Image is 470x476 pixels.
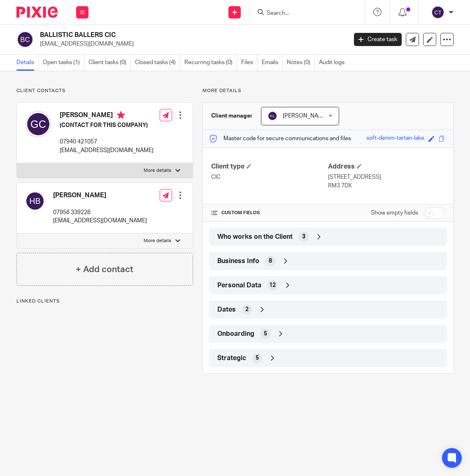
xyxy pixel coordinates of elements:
[40,31,281,39] h2: BALLISTIC BALLERS CIC
[211,210,328,216] h4: CUSTOM FIELDS
[144,238,171,244] p: More details
[16,298,193,305] p: Linked clients
[135,55,180,71] a: Closed tasks (4)
[283,113,328,119] span: [PERSON_NAME]
[217,281,261,290] span: Personal Data
[217,257,259,266] span: Business Info
[60,146,154,155] p: [EMAIL_ADDRESS][DOMAIN_NAME]
[366,134,424,143] div: soft-denim-tartan-lake
[287,55,315,71] a: Notes (0)
[60,138,154,146] p: 07940 421057
[211,173,328,181] p: CIC
[266,10,340,17] input: Search
[245,305,249,314] span: 2
[217,354,246,363] span: Strategic
[268,111,277,121] img: svg%3E
[88,55,131,71] a: Client tasks (0)
[25,191,45,211] img: svg%3E
[328,173,445,181] p: [STREET_ADDRESS]
[217,233,293,241] span: Who works on the Client
[60,121,154,129] h5: (CONTACT FOR THIS COMPANY)
[241,55,258,71] a: Files
[217,305,236,314] span: Dates
[60,111,154,121] h4: [PERSON_NAME]
[117,111,125,119] i: Primary
[202,88,454,94] p: More details
[269,281,276,289] span: 12
[269,257,272,265] span: 8
[262,55,283,71] a: Emails
[211,162,328,171] h4: Client type
[302,233,305,241] span: 3
[211,112,253,120] h3: Client manager
[53,217,147,225] p: [EMAIL_ADDRESS][DOMAIN_NAME]
[76,263,133,276] h4: + Add contact
[354,33,402,46] a: Create task
[184,55,237,71] a: Recurring tasks (0)
[328,162,445,171] h4: Address
[371,209,418,217] label: Show empty fields
[431,6,444,19] img: svg%3E
[328,182,445,190] p: RM3 7DX
[53,208,147,217] p: 07956 339226
[43,55,84,71] a: Open tasks (1)
[16,55,39,71] a: Details
[217,330,254,338] span: Onboarding
[16,31,34,48] img: svg%3E
[264,330,267,338] span: 5
[209,134,351,143] p: Master code for secure communications and files
[25,111,51,137] img: svg%3E
[40,40,342,48] p: [EMAIL_ADDRESS][DOMAIN_NAME]
[16,88,193,94] p: Client contacts
[16,7,58,18] img: Pixie
[144,167,171,174] p: More details
[256,354,259,362] span: 5
[53,191,147,200] h4: [PERSON_NAME]
[319,55,349,71] a: Audit logs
